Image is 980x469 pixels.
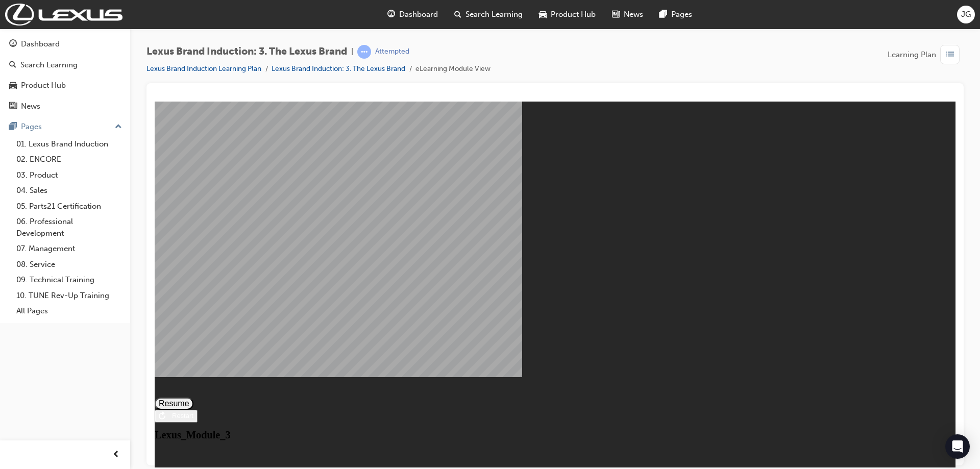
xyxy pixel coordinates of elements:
span: list-icon [946,48,954,61]
span: up-icon [115,120,122,134]
a: Product Hub [4,76,126,95]
span: guage-icon [9,40,17,49]
a: Lexus Brand Induction Learning Plan [146,64,261,73]
span: Search Learning [465,9,523,20]
span: learningRecordVerb_ATTEMPT-icon [357,45,371,59]
span: Learning Plan [888,49,936,61]
a: 06. Professional Development [12,214,126,241]
span: Lexus Brand Induction: 3. The Lexus Brand [146,46,347,58]
div: News [21,101,40,112]
button: Pages [4,117,126,136]
span: news-icon [9,102,17,111]
div: Pages [21,121,42,133]
span: Product Hub [551,9,596,20]
span: car-icon [539,8,547,21]
div: Open Intercom Messenger [945,434,970,459]
span: pages-icon [659,8,667,21]
div: Product Hub [21,80,66,91]
span: car-icon [9,81,17,90]
span: prev-icon [112,449,120,461]
span: search-icon [454,8,461,21]
a: Search Learning [4,56,126,75]
a: 08. Service [12,257,126,273]
a: Dashboard [4,35,126,54]
a: 07. Management [12,241,126,257]
span: news-icon [612,8,620,21]
button: Learning Plan [888,45,964,64]
a: 09. Technical Training [12,272,126,288]
div: Dashboard [21,38,60,50]
a: 02. ENCORE [12,152,126,167]
a: Lexus Brand Induction: 3. The Lexus Brand [272,64,405,73]
a: 10. TUNE Rev-Up Training [12,288,126,304]
span: search-icon [9,61,16,70]
img: Trak [5,4,122,26]
li: eLearning Module View [415,63,491,75]
span: Pages [671,9,692,20]
a: 05. Parts21 Certification [12,199,126,214]
span: News [624,9,643,20]
a: car-iconProduct Hub [531,4,604,25]
a: News [4,97,126,116]
a: 01. Lexus Brand Induction [12,136,126,152]
a: news-iconNews [604,4,651,25]
a: 04. Sales [12,183,126,199]
div: Search Learning [20,59,78,71]
a: 03. Product [12,167,126,183]
span: Dashboard [399,9,438,20]
a: All Pages [12,303,126,319]
a: pages-iconPages [651,4,700,25]
a: search-iconSearch Learning [446,4,531,25]
a: guage-iconDashboard [379,4,446,25]
span: pages-icon [9,122,17,132]
span: JG [961,9,971,20]
span: guage-icon [387,8,395,21]
span: | [351,46,353,58]
div: Attempted [375,47,409,57]
button: DashboardSearch LearningProduct HubNews [4,33,126,117]
button: JG [957,6,975,23]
